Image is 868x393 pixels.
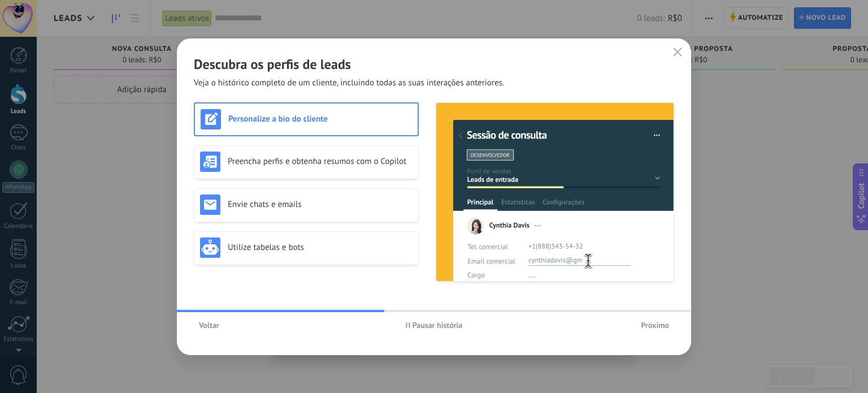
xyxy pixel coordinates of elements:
button: Pausar história [401,317,468,334]
h2: Descubra os perfis de leads [194,55,674,73]
h3: Personalize a bio do cliente [228,114,412,124]
h3: Envie chats e emails [228,199,413,210]
span: Pausar história [413,321,463,329]
span: Próximo [641,321,669,329]
h3: Utilize tabelas e bots [228,242,413,253]
span: Voltar [199,321,219,329]
button: Próximo [636,317,674,334]
span: Veja o histórico completo de um cliente, incluindo todas as suas interações anteriores. [194,77,504,89]
h3: Preencha perfis e obtenha resumos com o Copilot [228,156,413,167]
button: Voltar [194,317,224,334]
